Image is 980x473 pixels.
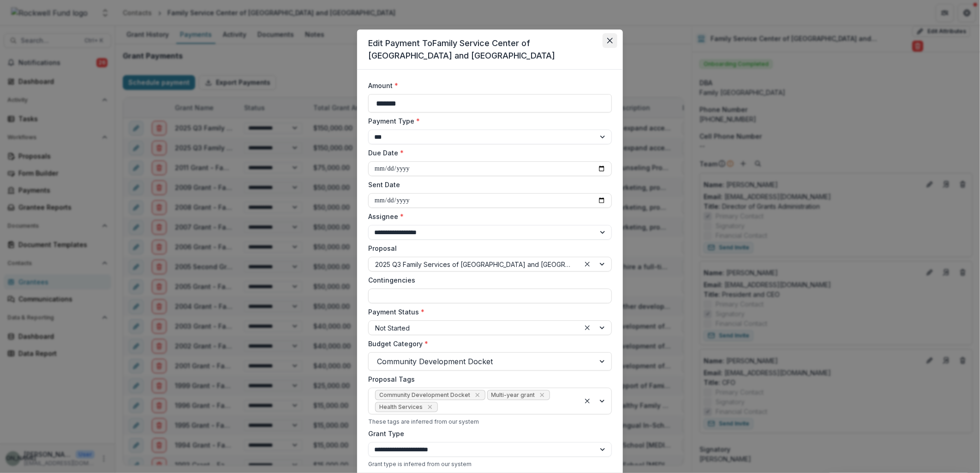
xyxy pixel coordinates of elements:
[368,418,612,425] div: These tags are inferred from our system
[368,429,606,438] label: Grant Type
[368,81,606,90] label: Amount
[582,322,593,333] div: Clear selected options
[368,339,606,349] label: Budget Category
[473,390,482,400] div: Remove Community Development Docket
[368,461,612,467] div: Grant type is inferred from our system
[538,390,547,400] div: Remove Multi-year grant
[425,402,435,412] div: Remove Health Services
[368,148,606,158] label: Due Date
[603,33,617,48] button: Close
[491,392,535,398] span: Multi-year grant
[368,374,606,384] label: Proposal Tags
[582,396,593,407] div: Clear selected options
[368,243,606,253] label: Proposal
[379,392,470,398] span: Community Development Docket
[368,275,606,285] label: Contingencies
[582,259,593,270] div: Clear selected options
[368,307,606,317] label: Payment Status
[368,180,606,189] label: Sent Date
[357,30,623,70] header: Edit Payment To Family Service Center of [GEOGRAPHIC_DATA] and [GEOGRAPHIC_DATA]
[368,212,606,221] label: Assignee
[368,116,606,126] label: Payment Type
[379,404,423,410] span: Health Services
